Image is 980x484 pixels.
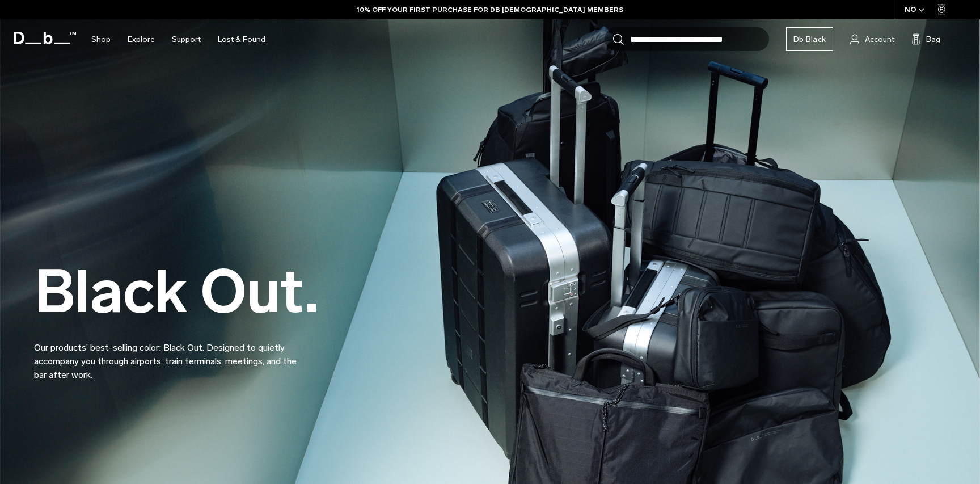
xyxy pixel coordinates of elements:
[91,19,111,60] a: Shop
[128,19,155,60] a: Explore
[926,33,940,45] span: Bag
[357,5,623,15] a: 10% OFF YOUR FIRST PURCHASE FOR DB [DEMOGRAPHIC_DATA] MEMBERS
[218,19,265,60] a: Lost & Found
[34,262,319,322] h2: Black Out.
[172,19,201,60] a: Support
[865,33,894,45] span: Account
[786,27,833,51] a: Db Black
[850,32,894,46] a: Account
[911,32,940,46] button: Bag
[34,327,306,382] p: Our products’ best-selling color: Black Out. Designed to quietly accompany you through airports, ...
[83,19,274,60] nav: Main Navigation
